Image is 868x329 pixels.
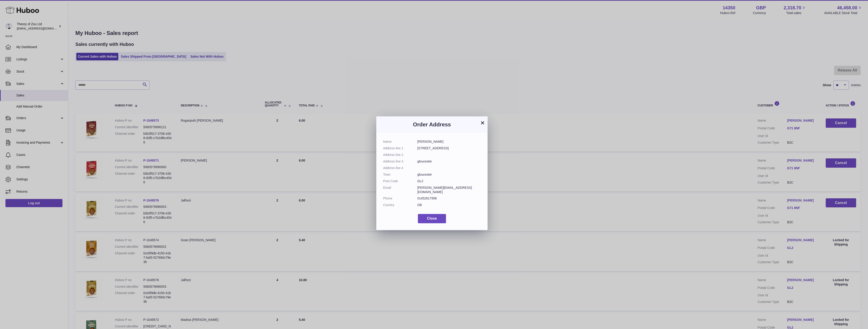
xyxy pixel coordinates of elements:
dt: Town [383,172,417,177]
dd: [PERSON_NAME] [417,140,481,144]
dt: Email [383,186,417,194]
button: × [480,120,485,125]
dd: gloucester [417,159,481,164]
dt: Address line 3 [383,159,417,164]
dd: [STREET_ADDRESS] [417,146,481,150]
dt: Country [383,203,417,207]
dt: Address line 2 [383,153,417,157]
dd: gloucester [417,172,481,177]
dd: [PERSON_NAME][EMAIL_ADDRESS][DOMAIN_NAME] [417,186,481,194]
button: Close [418,214,446,223]
h3: Order Address [383,121,481,128]
dd: GB [417,203,481,207]
dt: Address line 4 [383,166,417,170]
dd: GL2 [417,179,481,183]
dt: Address line 1 [383,146,417,150]
dt: Post Code [383,179,417,183]
dt: Name [383,140,417,144]
dd: 01452617958 [417,196,481,201]
span: Close [427,216,437,220]
dt: Phone [383,196,417,201]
